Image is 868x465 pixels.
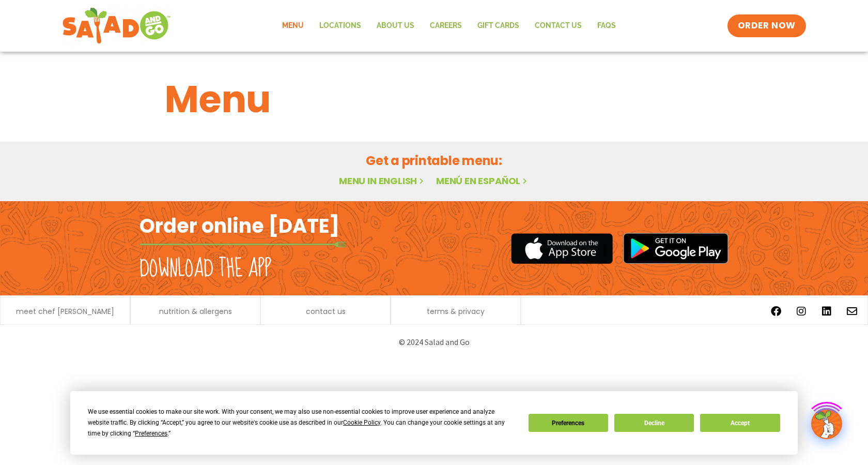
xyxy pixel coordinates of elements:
a: contact us [306,308,346,315]
h2: Get a printable menu: [165,152,703,170]
div: We use essential cookies to make our site work. With your consent, we may also use non-essential ... [88,407,516,439]
button: Accept [700,414,780,432]
span: Preferences [135,430,167,437]
a: Menu [274,14,312,38]
h2: Download the app [139,254,271,283]
img: google_play [623,233,729,264]
h2: Order online [DATE] [139,213,339,238]
a: ORDER NOW [727,14,806,37]
button: Decline [614,414,694,432]
img: appstore [511,232,613,265]
a: terms & privacy [427,308,485,315]
a: About Us [369,14,422,38]
a: Careers [422,14,470,38]
img: fork [139,242,346,247]
a: Locations [312,14,369,38]
h1: Menu [165,71,703,127]
a: GIFT CARDS [470,14,527,38]
a: nutrition & allergens [159,308,232,315]
nav: Menu [274,14,624,38]
a: Contact Us [527,14,590,38]
span: ORDER NOW [738,20,796,32]
a: FAQs [590,14,624,38]
a: Menu in English [339,174,426,187]
a: meet chef [PERSON_NAME] [16,308,114,315]
img: new-SAG-logo-768×292 [62,5,171,47]
span: Cookie Policy [343,419,380,426]
button: Preferences [529,414,608,432]
a: Menú en español [436,174,529,187]
p: © 2024 Salad and Go [145,335,723,349]
div: Cookie Consent Prompt [70,391,798,455]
